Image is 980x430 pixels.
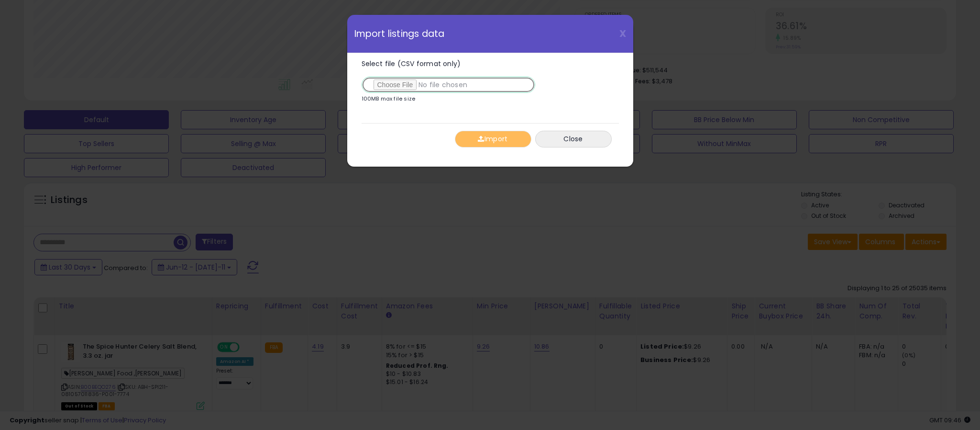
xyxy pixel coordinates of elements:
span: Import listings data [354,29,445,38]
span: Select file (CSV format only) [362,59,461,68]
span: X [619,27,626,40]
button: Import [455,131,531,147]
p: 100MB max file size [362,96,416,102]
button: Close [535,131,612,147]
